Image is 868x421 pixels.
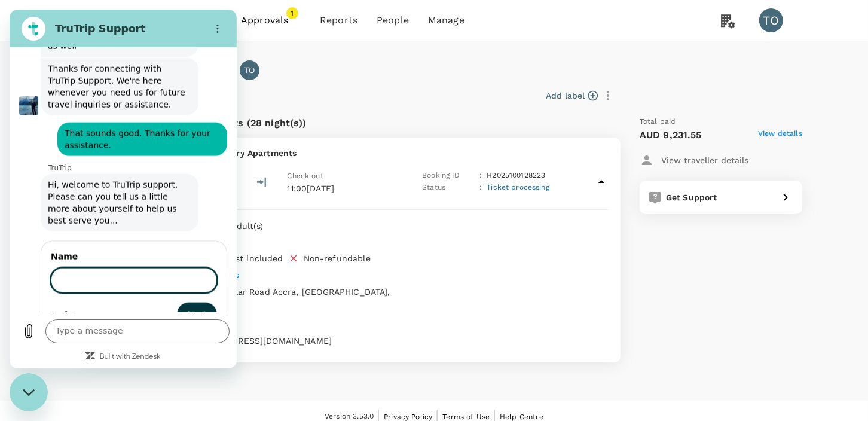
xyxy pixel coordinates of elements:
div: TO [759,8,783,32]
p: TruTrip [38,154,227,163]
button: Upload file [7,310,31,334]
p: View traveller details [661,154,748,166]
p: Booking ID [422,170,475,182]
span: Terms of Use [442,413,490,421]
p: Third Circular Road Accra, [GEOGRAPHIC_DATA], [188,286,609,298]
p: H2025100128223 [487,170,545,182]
span: Privacy Policy [384,413,432,421]
p: TO [244,64,255,76]
p: Apartment [188,237,573,249]
span: View details [758,128,802,142]
span: Total paid [640,116,676,128]
div: Breakfast included [203,252,283,264]
span: Hi, welcome to TruTrip support. Please can you tell us a little more about yourself to help us be... [33,164,187,222]
iframe: Button to launch messaging window, conversation in progress [10,373,48,411]
span: 1 [286,7,298,19]
p: : [479,170,482,182]
div: 1 of 2 [41,299,65,311]
a: Built with Zendesk: Visit the Zendesk website in a new tab [90,344,151,352]
button: Next [167,293,207,317]
label: Name [41,242,207,254]
span: Thanks for connecting with TruTrip Support. We're here whenever you need us for future travel inq... [33,48,187,106]
p: Stay in [GEOGRAPHIC_DATA] Luxury Apartments [94,147,609,159]
span: Get Support [666,193,717,202]
button: Options menu [196,7,220,31]
p: Status [422,182,475,194]
button: Add label [546,90,598,102]
p: : [479,182,482,194]
span: Next [178,298,197,312]
div: Non-refundable [304,252,371,264]
span: Reports [320,13,357,28]
span: Ticket processing [487,183,549,191]
span: Help Centre [500,413,543,421]
iframe: Messaging window [10,10,237,368]
span: People [377,13,409,28]
p: 11:00[DATE] [288,182,401,194]
p: [EMAIL_ADDRESS][DOMAIN_NAME] [188,335,609,347]
p: AUD 9,231.55 [640,128,702,142]
span: Check out [288,172,323,180]
span: Manage [428,13,464,28]
h2: TruTrip Support [45,12,191,26]
span: Approvals [241,13,301,28]
p: - [188,304,609,316]
button: View traveller details [640,150,748,171]
p: View details [188,269,573,281]
span: That sounds good. Thanks for your assistance. [50,113,215,147]
img: Chrysos Corporation [66,7,121,33]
